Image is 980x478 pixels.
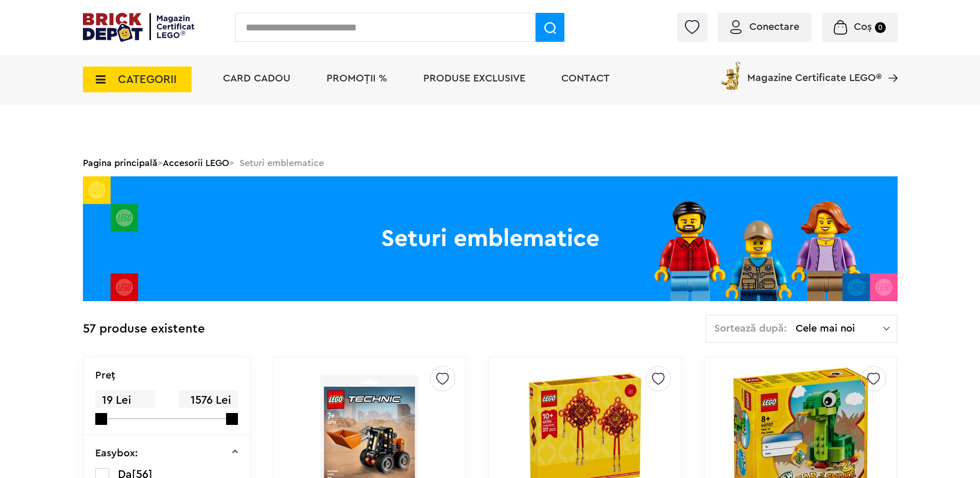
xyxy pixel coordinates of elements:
small: 0 [875,22,886,33]
p: Easybox: [95,448,138,458]
a: Contact [561,73,610,84]
a: Accesorii LEGO [163,158,229,168]
a: PROMOȚII % [326,73,387,84]
span: 1576 Lei [178,390,238,410]
div: 57 produse existente [83,315,205,344]
p: Preţ [95,370,115,381]
span: Coș [854,22,872,32]
span: Sortează după: [714,323,787,334]
a: Pagina principală [83,158,158,168]
a: Card Cadou [223,73,290,84]
a: Produse exclusive [423,73,525,84]
div: > > Seturi emblematice [83,150,898,176]
img: Seturi emblematice [83,176,898,301]
span: 19 Lei [95,390,155,410]
a: Magazine Certificate LEGO® [882,59,898,70]
span: CATEGORII [118,74,177,85]
span: Magazine Certificate LEGO® [747,59,882,83]
span: Conectare [749,22,799,32]
span: Cele mai noi [796,323,883,334]
a: Conectare [730,22,799,32]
